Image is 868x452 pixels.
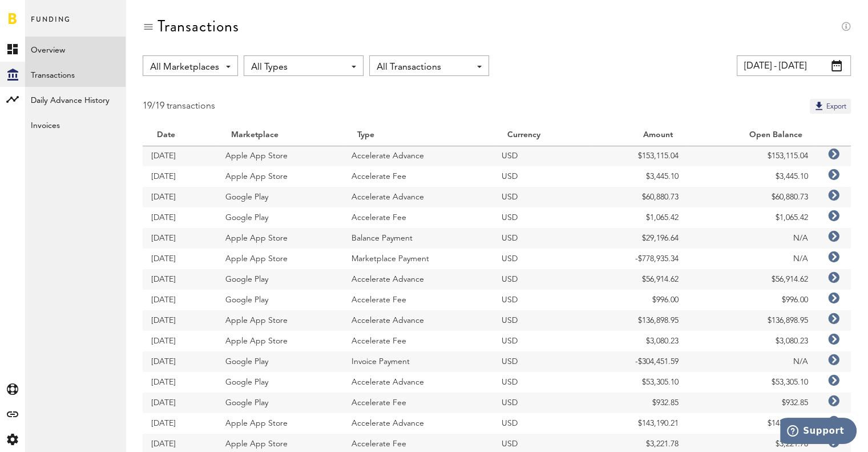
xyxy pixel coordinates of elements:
[493,125,591,146] th: Currency
[143,249,217,269] td: [DATE]
[143,146,217,166] td: [DATE]
[813,100,825,111] img: Export
[343,372,494,393] td: Accelerate Advance
[143,372,217,393] td: [DATE]
[217,166,343,187] td: Apple App Store
[217,310,343,331] td: Apple App Store
[143,187,217,207] td: [DATE]
[687,351,817,372] td: N/A
[31,13,71,37] span: Funding
[591,146,687,166] td: $153,115.04
[217,331,343,351] td: Apple App Store
[25,37,126,62] a: Overview
[493,269,591,290] td: USD
[217,187,343,207] td: Google Play
[377,58,470,77] span: All Transactions
[143,207,217,228] td: [DATE]
[687,310,817,331] td: $136,898.95
[217,413,343,434] td: Apple App Store
[591,351,687,372] td: -$304,451.59
[591,166,687,187] td: $3,445.10
[687,269,817,290] td: $56,914.62
[217,393,343,413] td: Google Play
[143,166,217,187] td: [DATE]
[143,125,217,146] th: Date
[591,393,687,413] td: $932.85
[25,87,126,112] a: Daily Advance History
[493,249,591,269] td: USD
[687,413,817,434] td: $143,190.21
[687,331,817,351] td: $3,080.23
[143,290,217,310] td: [DATE]
[810,99,851,114] button: Export
[150,58,219,77] span: All Marketplaces
[493,393,591,413] td: USD
[687,228,817,249] td: N/A
[591,228,687,249] td: $29,196.64
[493,413,591,434] td: USD
[687,146,817,166] td: $153,115.04
[217,249,343,269] td: Apple App Store
[217,351,343,372] td: Google Play
[591,310,687,331] td: $136,898.95
[143,413,217,434] td: [DATE]
[217,146,343,166] td: Apple App Store
[591,290,687,310] td: $996.00
[493,290,591,310] td: USD
[143,228,217,249] td: [DATE]
[343,146,494,166] td: Accelerate Advance
[343,351,494,372] td: Invoice Payment
[343,187,494,207] td: Accelerate Advance
[591,331,687,351] td: $3,080.23
[687,372,817,393] td: $53,305.10
[25,62,126,87] a: Transactions
[217,228,343,249] td: Apple App Store
[493,310,591,331] td: USD
[493,146,591,166] td: USD
[343,331,494,351] td: Accelerate Fee
[687,393,817,413] td: $932.85
[591,372,687,393] td: $53,305.10
[143,393,217,413] td: [DATE]
[493,331,591,351] td: USD
[493,207,591,228] td: USD
[591,207,687,228] td: $1,065.42
[493,372,591,393] td: USD
[217,372,343,393] td: Google Play
[143,99,215,114] div: 19/19 transactions
[217,125,343,146] th: Marketplace
[217,269,343,290] td: Google Play
[343,269,494,290] td: Accelerate Advance
[687,249,817,269] td: N/A
[343,228,494,249] td: Balance Payment
[343,290,494,310] td: Accelerate Fee
[343,249,494,269] td: Marketplace Payment
[493,166,591,187] td: USD
[143,269,217,290] td: [DATE]
[343,310,494,331] td: Accelerate Advance
[687,166,817,187] td: $3,445.10
[217,290,343,310] td: Google Play
[687,290,817,310] td: $996.00
[343,413,494,434] td: Accelerate Advance
[493,351,591,372] td: USD
[687,125,817,146] th: Open Balance
[143,351,217,372] td: [DATE]
[780,418,857,446] iframe: Opens a widget where you can find more information
[251,58,345,77] span: All Types
[591,249,687,269] td: -$778,935.34
[591,125,687,146] th: Amount
[158,17,239,35] div: Transactions
[143,310,217,331] td: [DATE]
[591,187,687,207] td: $60,880.73
[591,269,687,290] td: $56,914.62
[687,207,817,228] td: $1,065.42
[343,207,494,228] td: Accelerate Fee
[493,228,591,249] td: USD
[343,125,494,146] th: Type
[25,112,126,137] a: Invoices
[343,166,494,187] td: Accelerate Fee
[687,187,817,207] td: $60,880.73
[493,187,591,207] td: USD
